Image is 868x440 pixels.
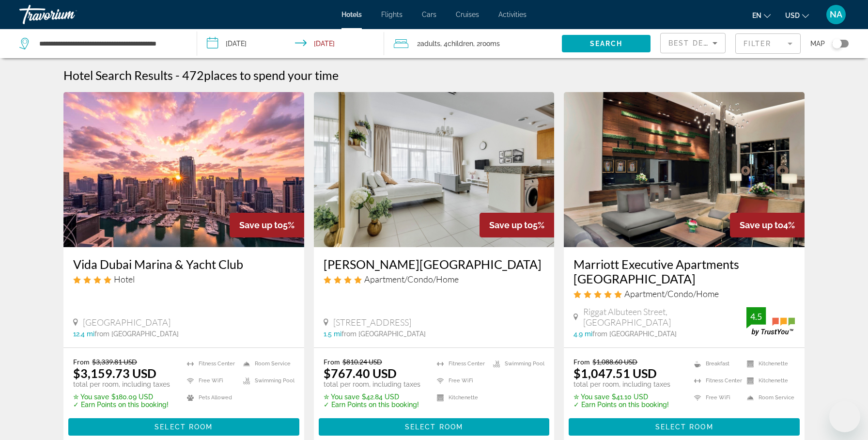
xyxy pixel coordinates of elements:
span: 4.9 mi [573,330,592,338]
mat-select: Sort by [668,37,717,49]
span: From [73,358,90,366]
span: 12.4 mi [73,330,94,338]
li: Free WiFi [689,392,742,404]
span: rooms [480,40,500,47]
li: Fitness Center [432,358,488,370]
button: Search [562,35,651,52]
li: Pets Allowed [182,392,238,404]
p: total per room, including taxes [324,380,420,388]
a: Select Room [319,420,550,431]
del: $810.24 USD [342,358,382,366]
a: Cars [422,11,436,18]
li: Free WiFi [182,375,238,387]
li: Free WiFi [432,375,488,387]
span: from [GEOGRAPHIC_DATA] [592,330,677,338]
span: from [GEOGRAPHIC_DATA] [94,330,179,338]
a: Flights [381,11,403,18]
span: From [573,358,590,366]
span: [STREET_ADDRESS] [333,317,411,328]
li: Fitness Center [689,375,742,387]
li: Swimming Pool [488,358,544,370]
div: 5% [230,213,304,237]
span: Save up to [740,220,783,230]
li: Room Service [742,392,795,404]
p: total per room, including taxes [73,380,170,388]
div: 4% [730,213,805,237]
li: Breakfast [689,358,742,370]
button: Select Room [319,418,550,436]
div: 5 star Apartment [573,288,795,299]
img: Hotel image [63,92,304,247]
a: Select Room [569,420,800,431]
span: , 4 [440,37,473,50]
span: places to spend your time [204,68,339,82]
button: Travelers: 2 adults, 4 children [384,29,562,58]
li: Fitness Center [182,358,238,370]
button: Change currency [785,8,809,22]
h2: 472 [182,68,339,82]
button: Check-in date: Oct 19, 2025 Check-out date: Oct 25, 2025 [197,29,385,58]
span: From [324,358,340,366]
p: $41.10 USD [573,393,670,401]
img: Hotel image [564,92,805,247]
ins: $1,047.51 USD [573,366,657,380]
p: total per room, including taxes [573,380,670,388]
span: , 2 [473,37,500,50]
span: Save up to [239,220,283,230]
span: - [175,68,180,82]
span: Best Deals [668,39,719,47]
span: ✮ You save [573,393,609,401]
span: USD [785,12,800,19]
li: Room Service [238,358,294,370]
a: Cruises [456,11,479,18]
span: NA [830,10,842,19]
img: Hotel image [314,92,555,247]
span: Activities [498,11,527,18]
img: trustyou-badge.svg [746,307,795,336]
p: ✓ Earn Points on this booking! [573,401,670,409]
span: from [GEOGRAPHIC_DATA] [341,330,426,338]
p: $180.09 USD [73,393,170,401]
li: Swimming Pool [238,375,294,387]
button: Select Room [68,418,299,436]
a: [PERSON_NAME][GEOGRAPHIC_DATA] [324,257,545,271]
button: Select Room [569,418,800,436]
iframe: Button to launch messaging window [829,401,860,432]
button: Filter [735,33,801,54]
p: ✓ Earn Points on this booking! [324,401,420,409]
span: 1.5 mi [324,330,341,338]
p: ✓ Earn Points on this booking! [73,401,170,409]
button: Change language [752,8,771,22]
span: Riggat Albuteen Street, [GEOGRAPHIC_DATA] [583,306,746,328]
span: Hotel [114,274,135,284]
div: 4 star Apartment [324,274,545,284]
span: Select Room [155,423,213,431]
div: 5% [480,213,554,237]
a: Vida Dubai Marina & Yacht Club [73,257,294,271]
span: ✮ You save [324,393,359,401]
span: [GEOGRAPHIC_DATA] [83,317,170,328]
a: Hotels [341,11,362,18]
span: 2 [417,37,440,50]
span: Select Room [655,423,713,431]
p: $42.84 USD [324,393,420,401]
span: Save up to [489,220,533,230]
h3: Marriott Executive Apartments [GEOGRAPHIC_DATA] [573,257,795,286]
a: Select Room [68,420,299,431]
div: 4 star Hotel [73,274,294,284]
span: Adults [420,40,440,47]
button: User Menu [823,4,849,25]
div: 4.5 [746,311,766,322]
del: $1,088.60 USD [592,358,637,366]
span: en [752,12,761,19]
span: Apartment/Condo/Home [624,288,719,299]
del: $3,339.81 USD [92,358,137,366]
